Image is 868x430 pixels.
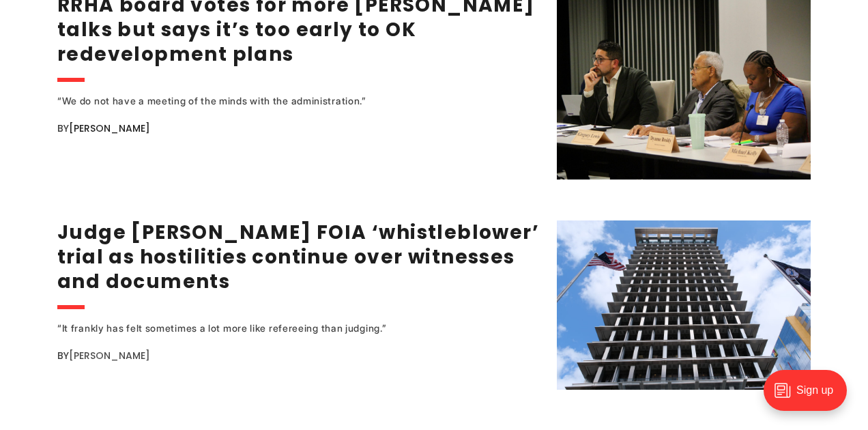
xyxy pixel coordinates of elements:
[57,120,540,137] div: By
[57,347,540,364] div: By
[752,363,868,430] iframe: portal-trigger
[57,320,501,336] div: “It frankly has felt sometimes a lot more like refereeing than judging.”
[557,220,811,390] img: Judge postpones FOIA ‘whistleblower’ trial as hostilities continue over witnesses and documents
[57,219,539,295] a: Judge [PERSON_NAME] FOIA ‘whistleblower’ trial as hostilities continue over witnesses and documents
[69,349,150,362] a: [PERSON_NAME]
[69,121,150,135] a: [PERSON_NAME]
[57,93,501,109] div: “We do not have a meeting of the minds with the administration.”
